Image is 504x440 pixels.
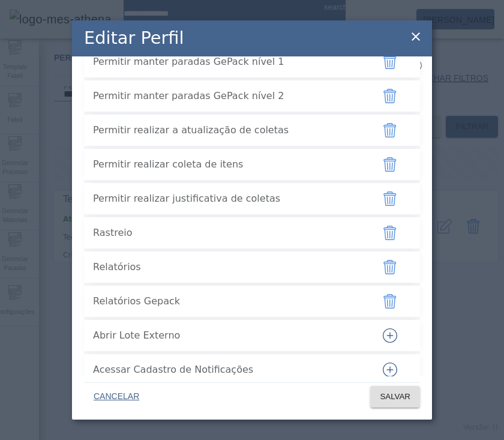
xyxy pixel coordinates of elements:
span: Permitir manter paradas GePack nível 1 [93,55,363,69]
button: CANCELAR [84,386,149,408]
span: SALVAR [380,391,410,403]
span: Relatórios Gepack [93,294,363,309]
span: Abrir Lote Externo [93,328,363,343]
span: Permitir realizar a atualização de coletas [93,123,363,137]
span: Permitir realizar justificativa de coletas [93,191,363,206]
span: Permitir manter paradas GePack nível 2 [93,89,363,103]
button: SALVAR [370,386,420,408]
span: Rastreio [93,226,363,240]
span: Relatórios [93,260,363,274]
h2: Editar Perfil [84,25,184,51]
span: CANCELAR [94,391,139,403]
span: Acessar Cadastro de Notificações [93,363,363,377]
span: Permitir realizar coleta de itens [93,157,363,172]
